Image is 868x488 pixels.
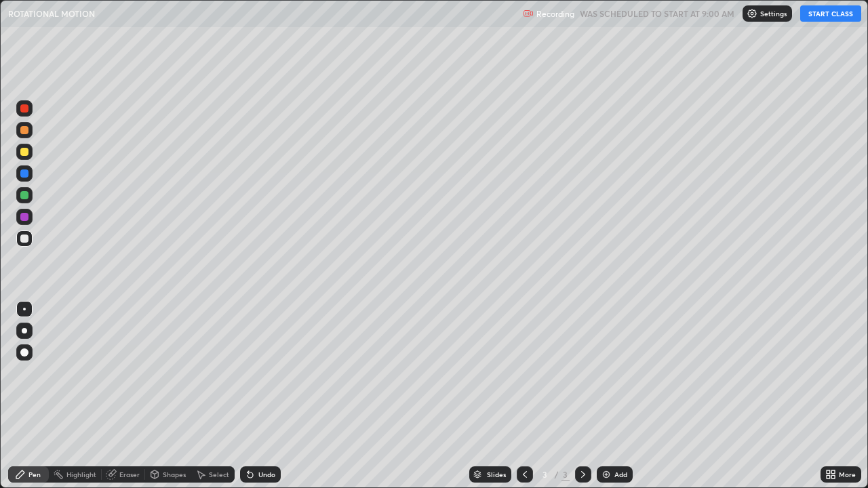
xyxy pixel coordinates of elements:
button: START CLASS [800,5,861,22]
div: Eraser [119,471,140,478]
p: ROTATIONAL MOTION [8,8,95,19]
div: Undo [258,471,275,478]
img: class-settings-icons [747,8,757,19]
img: add-slide-button [601,469,612,480]
div: Add [614,471,627,478]
p: Recording [536,9,574,19]
div: / [555,470,559,479]
div: Shapes [163,471,186,478]
div: Highlight [66,471,96,478]
div: Select [209,471,229,478]
div: Pen [28,471,41,478]
div: More [839,471,856,478]
div: 3 [538,470,552,479]
div: Slides [487,471,506,478]
img: recording.375f2c34.svg [523,8,534,19]
div: 3 [561,468,570,481]
p: Settings [760,10,787,17]
h5: WAS SCHEDULED TO START AT 9:00 AM [580,7,734,20]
